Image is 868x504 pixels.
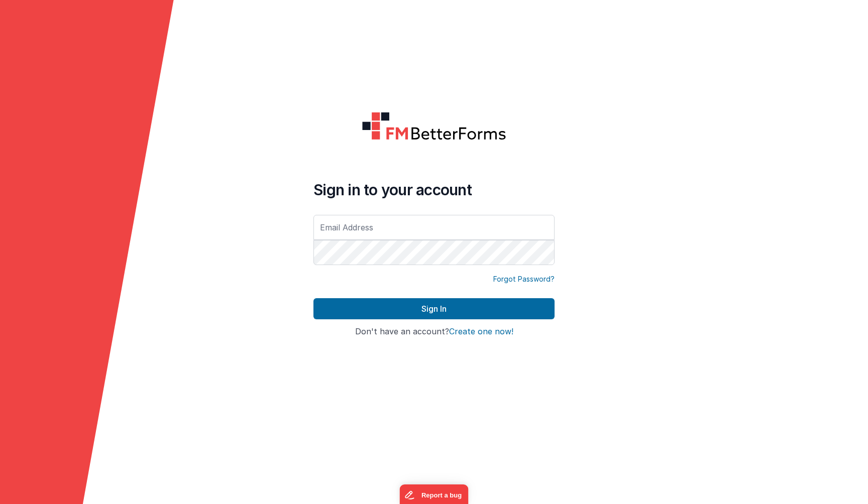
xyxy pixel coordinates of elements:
[313,181,555,199] h4: Sign in to your account
[313,215,555,240] input: Email Address
[313,327,555,336] h4: Don't have an account?
[493,274,555,284] a: Forgot Password?
[449,327,513,336] button: Create one now!
[313,298,555,319] button: Sign In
